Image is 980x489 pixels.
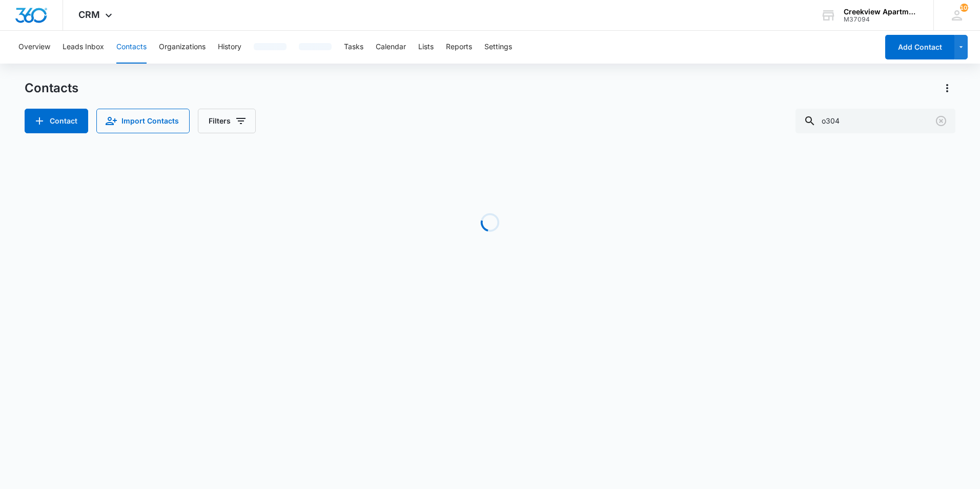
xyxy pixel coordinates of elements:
button: History [218,31,241,64]
button: Organizations [159,31,206,64]
h1: Contacts [25,80,78,96]
button: Contacts [116,31,147,64]
button: Add Contact [885,35,954,59]
button: Filters [198,109,256,133]
button: Settings [484,31,512,64]
button: Add Contact [25,109,88,133]
button: Leads Inbox [63,31,104,64]
div: notifications count [960,4,968,12]
button: Lists [418,31,434,64]
button: Import Contacts [96,109,190,133]
button: Overview [18,31,50,64]
button: Reports [446,31,472,64]
button: Actions [939,80,955,96]
button: Calendar [376,31,406,64]
input: Search Contacts [795,109,955,133]
div: account name [844,8,918,16]
button: Tasks [344,31,363,64]
span: CRM [78,9,100,20]
div: account id [844,16,918,23]
span: 102 [960,4,968,12]
button: Clear [933,113,949,129]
